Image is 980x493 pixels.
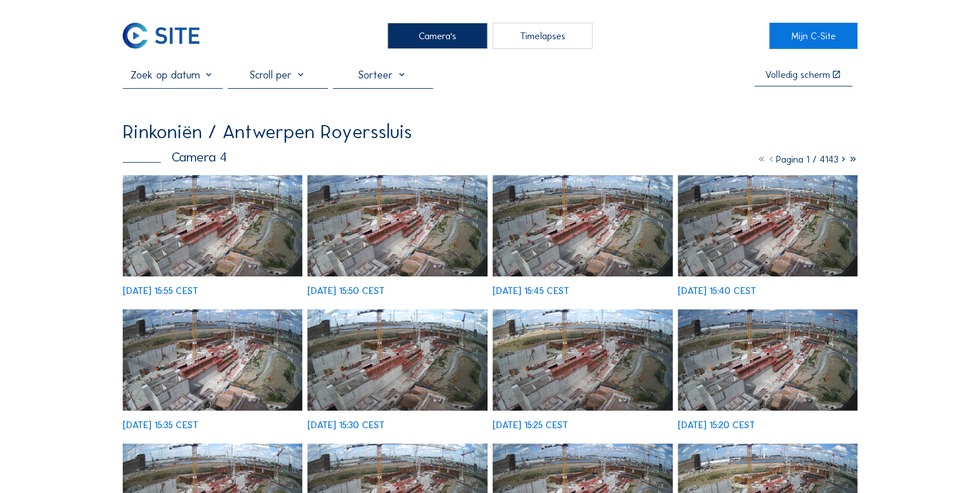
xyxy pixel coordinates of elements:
[123,175,303,276] img: image_52946617
[123,68,223,81] input: Zoek op datum 󰅀
[493,286,569,296] div: [DATE] 15:45 CEST
[307,175,487,276] img: image_52946466
[678,286,756,296] div: [DATE] 15:40 CEST
[387,23,487,48] div: Camera's
[678,309,858,411] img: image_52945665
[775,154,838,165] span: Pagina 1 / 4143
[769,23,857,48] a: Mijn C-Site
[493,309,673,411] img: image_52945842
[123,23,211,48] a: C-SITE Logo
[123,23,199,48] img: C-SITE Logo
[123,420,198,430] div: [DATE] 15:35 CEST
[307,286,385,296] div: [DATE] 15:50 CEST
[123,286,198,296] div: [DATE] 15:55 CEST
[493,420,568,430] div: [DATE] 15:25 CEST
[123,309,303,411] img: image_52946071
[765,70,830,80] div: Volledig scherm
[678,175,858,276] img: image_52946232
[307,309,487,411] img: image_52945921
[678,420,755,430] div: [DATE] 15:20 CEST
[307,420,385,430] div: [DATE] 15:30 CEST
[493,175,673,276] img: image_52946383
[123,122,412,142] div: Rinkoniën / Antwerpen Royerssluis
[123,151,227,164] div: Camera 4
[493,23,593,48] div: Timelapses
